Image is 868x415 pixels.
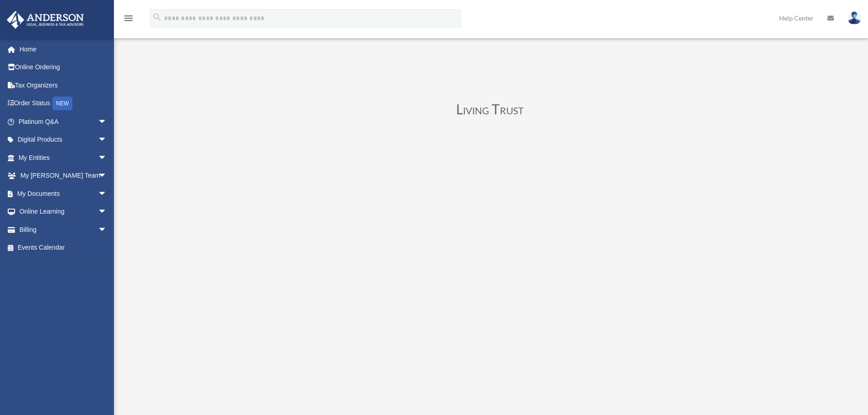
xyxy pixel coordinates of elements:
[6,58,121,77] a: Online Ordering
[6,167,121,185] a: My [PERSON_NAME] Teamarrow_drop_down
[123,16,134,24] a: menu
[847,11,861,25] img: User Pic
[244,102,736,120] h3: Living Trust
[98,167,116,185] span: arrow_drop_down
[4,11,87,29] img: Anderson Advisors Platinum Portal
[244,134,736,411] iframe: Living Trust Binder Review
[6,239,121,257] a: Events Calendar
[52,97,72,110] div: NEW
[98,149,116,167] span: arrow_drop_down
[123,13,134,24] i: menu
[6,113,121,131] a: Platinum Q&Aarrow_drop_down
[98,113,116,131] span: arrow_drop_down
[6,40,121,58] a: Home
[6,184,121,203] a: My Documentsarrow_drop_down
[6,94,121,113] a: Order StatusNEW
[6,131,121,149] a: Digital Productsarrow_drop_down
[6,76,121,94] a: Tax Organizers
[6,220,121,239] a: Billingarrow_drop_down
[98,203,116,221] span: arrow_drop_down
[6,149,121,167] a: My Entitiesarrow_drop_down
[98,220,116,239] span: arrow_drop_down
[98,184,116,203] span: arrow_drop_down
[152,12,162,22] i: search
[98,131,116,149] span: arrow_drop_down
[6,203,121,221] a: Online Learningarrow_drop_down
